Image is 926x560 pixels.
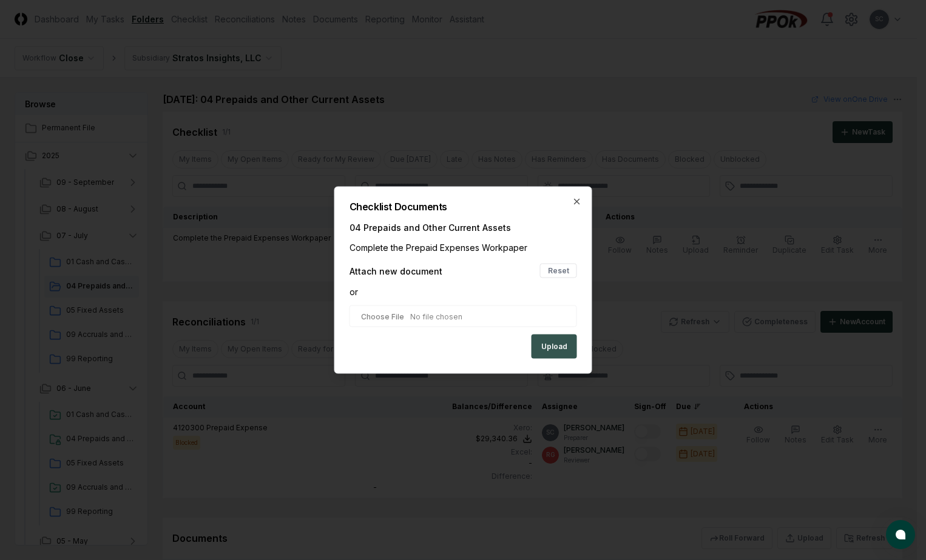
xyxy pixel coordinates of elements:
div: or [350,285,577,298]
div: 04 Prepaids and Other Current Assets [350,221,577,234]
button: Upload [532,335,577,359]
h2: Checklist Documents [350,202,577,212]
button: Reset [540,264,577,278]
div: Complete the Prepaid Expenses Workpaper [350,241,577,254]
div: Attach new document [350,264,442,277]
